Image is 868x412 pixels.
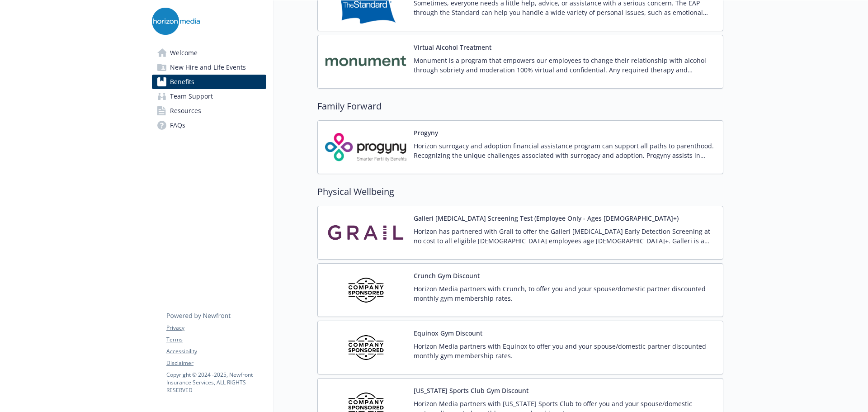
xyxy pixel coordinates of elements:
[166,336,266,344] a: Terms
[152,89,266,104] a: Team Support
[414,227,716,246] p: Horizon has partnered with Grail to offer the Galleri [MEDICAL_DATA] Early Detection Screening at...
[170,89,213,104] span: Team Support
[325,43,406,81] img: Monument carrier logo
[170,118,185,133] span: FAQs
[414,284,716,303] p: Horizon Media partners with Crunch, to offer you and your spouse/domestic partner discounted mont...
[414,386,528,395] button: [US_STATE] Sports Club Gym Discount
[166,324,266,332] a: Privacy
[166,359,266,367] a: Disclaimer
[414,43,491,52] button: Virtual Alcohol Treatment
[414,271,480,280] button: Crunch Gym Discount
[152,60,266,75] a: New Hire and Life Events
[325,271,406,309] img: Company Sponsored carrier logo
[170,46,198,60] span: Welcome
[325,128,406,166] img: Progyny carrier logo
[166,347,266,355] a: Accessibility
[170,104,201,118] span: Resources
[152,75,266,89] a: Benefits
[170,75,194,89] span: Benefits
[414,341,716,360] p: Horizon Media partners with Equinox to offer you and your spouse/domestic partner discounted mont...
[414,328,482,338] button: Equinox Gym Discount
[325,213,406,252] img: Grail, LLC carrier logo
[166,371,266,394] p: Copyright © 2024 - 2025 , Newfront Insurance Services, ALL RIGHTS RESERVED
[414,56,716,75] p: Monument is a program that empowers our employees to change their relationship with alcohol throu...
[414,213,679,223] button: Galleri [MEDICAL_DATA] Screening Test (Employee Only - Ages [DEMOGRAPHIC_DATA]+)
[152,46,266,60] a: Welcome
[152,104,266,118] a: Resources
[152,118,266,133] a: FAQs
[317,185,723,199] h2: Physical Wellbeing
[414,141,716,160] p: Horizon surrogacy and adoption financial assistance program can support all paths to parenthood. ...
[170,60,246,75] span: New Hire and Life Events
[317,99,723,113] h2: Family Forward
[325,328,406,367] img: Company Sponsored carrier logo
[414,128,438,137] button: Progyny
